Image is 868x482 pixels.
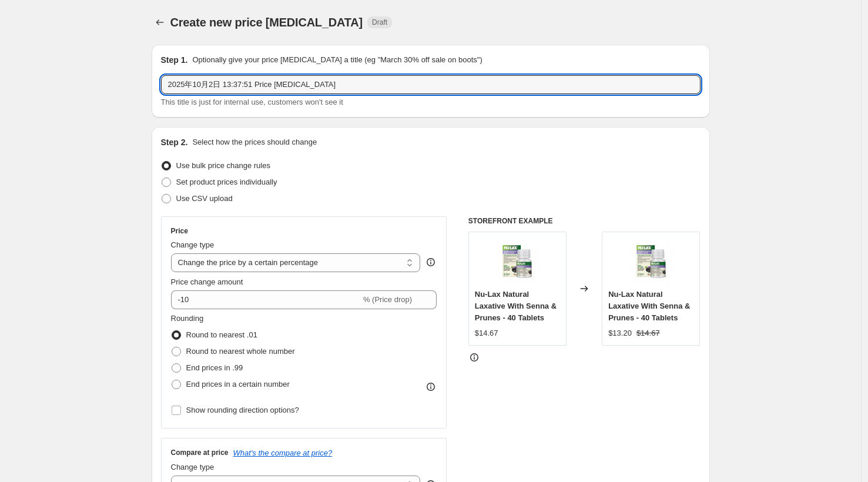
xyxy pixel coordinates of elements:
div: $14.67 [475,327,498,339]
p: Select how the prices should change [192,136,317,148]
span: End prices in a certain number [186,380,290,389]
span: Price change amount [171,277,243,286]
h2: Step 2. [161,136,188,148]
button: What's the compare at price? [233,448,333,457]
div: help [425,256,437,268]
span: This title is just for internal use, customers won't see it [161,98,343,106]
span: Round to nearest .01 [186,330,257,339]
span: Use CSV upload [176,194,233,203]
h3: Price [171,226,188,236]
img: Nu-LaxNaturalLaxativeWithSenna_Prunes-40Tablets_80x.jpg [628,238,675,285]
span: Rounding [171,314,204,323]
strike: $14.67 [636,327,660,339]
div: $13.20 [608,327,632,339]
span: Nu-Lax Natural Laxative With Senna & Prunes - 40 Tablets [608,290,690,322]
span: Nu-Lax Natural Laxative With Senna & Prunes - 40 Tablets [475,290,557,322]
span: End prices in .99 [186,363,243,372]
span: Use bulk price change rules [176,161,270,170]
h2: Step 1. [161,54,188,66]
button: Price change jobs [152,14,168,31]
input: -15 [171,290,361,309]
input: 30% off holiday sale [161,75,701,94]
img: Nu-LaxNaturalLaxativeWithSenna_Prunes-40Tablets_80x.jpg [494,238,541,285]
h3: Compare at price [171,448,229,457]
span: Set product prices individually [176,178,277,186]
span: Draft [372,18,387,27]
span: Round to nearest whole number [186,347,295,356]
p: Optionally give your price [MEDICAL_DATA] a title (eg "March 30% off sale on boots") [192,54,482,66]
span: Show rounding direction options? [186,406,299,414]
span: Change type [171,463,215,471]
h6: STOREFRONT EXAMPLE [468,216,701,226]
span: Create new price [MEDICAL_DATA] [170,16,363,29]
span: Change type [171,240,215,249]
span: % (Price drop) [363,295,412,304]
